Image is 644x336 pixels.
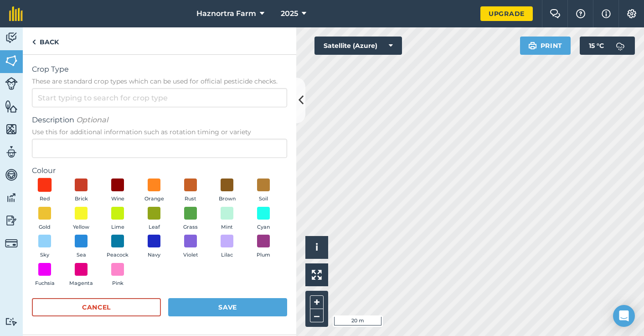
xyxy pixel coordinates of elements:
button: Pink [105,263,130,288]
span: Grass [183,223,198,231]
span: Pink [112,279,124,288]
button: Satellite (Azure) [314,37,402,55]
span: Brick [75,195,88,203]
img: svg+xml;base64,PHN2ZyB4bWxucz0iaHR0cDovL3d3dy53My5vcmcvMjAwMC9zdmciIHdpZHRoPSI1NiIgaGVpZ2h0PSI2MC... [5,54,18,68]
img: svg+xml;base64,PD94bWwgdmVyc2lvbj0iMS4wIiBlbmNvZGluZz0idXRmLTgiPz4KPCEtLSBHZW5lcmF0b3I6IEFkb2JlIE... [5,191,18,205]
input: Start typing to search for crop type [32,88,287,107]
span: Navy [148,251,160,259]
button: Peacock [105,235,130,259]
button: Fuchsia [32,263,57,288]
img: svg+xml;base64,PD94bWwgdmVyc2lvbj0iMS4wIiBlbmNvZGluZz0idXRmLTgiPz4KPCEtLSBHZW5lcmF0b3I6IEFkb2JlIE... [5,31,18,45]
span: Brown [219,195,236,203]
button: Navy [141,235,167,259]
button: i [305,236,328,259]
button: Lime [105,207,130,231]
img: A cog icon [626,9,637,18]
button: Sky [32,235,57,259]
img: fieldmargin Logo [9,6,23,21]
img: svg+xml;base64,PHN2ZyB4bWxucz0iaHR0cDovL3d3dy53My5vcmcvMjAwMC9zdmciIHdpZHRoPSI1NiIgaGVpZ2h0PSI2MC... [5,122,18,136]
button: Brown [214,178,240,203]
img: svg+xml;base64,PHN2ZyB4bWxucz0iaHR0cDovL3d3dy53My5vcmcvMjAwMC9zdmciIHdpZHRoPSI1NiIgaGVpZ2h0PSI2MC... [5,100,18,113]
span: Use this for additional information such as rotation timing or variety [32,127,287,136]
img: Four arrows, one pointing top left, one top right, one bottom right and the last bottom left [312,270,322,280]
span: Haznortra Farm [196,8,256,19]
button: Violet [178,235,203,259]
img: svg+xml;base64,PD94bWwgdmVyc2lvbj0iMS4wIiBlbmNvZGluZz0idXRmLTgiPz4KPCEtLSBHZW5lcmF0b3I6IEFkb2JlIE... [5,237,18,250]
img: svg+xml;base64,PD94bWwgdmVyc2lvbj0iMS4wIiBlbmNvZGluZz0idXRmLTgiPz4KPCEtLSBHZW5lcmF0b3I6IEFkb2JlIE... [5,168,18,182]
button: Yellow [68,207,94,231]
span: i [315,241,318,253]
span: Cyan [257,223,270,231]
a: Back [23,27,68,54]
span: Soil [259,195,268,203]
span: Peacock [107,251,129,259]
a: Upgrade [480,6,533,21]
span: Lilac [221,251,233,259]
button: Mint [214,207,240,231]
span: Fuchsia [35,279,55,288]
span: Mint [221,223,233,231]
span: Lime [111,223,124,231]
img: svg+xml;base64,PD94bWwgdmVyc2lvbj0iMS4wIiBlbmNvZGluZz0idXRmLTgiPz4KPCEtLSBHZW5lcmF0b3I6IEFkb2JlIE... [5,145,18,159]
span: Yellow [73,223,89,231]
button: – [310,309,324,322]
button: Wine [105,178,130,203]
button: Save [168,298,287,316]
span: Red [40,195,50,203]
span: Orange [144,195,164,203]
button: Gold [32,207,57,231]
img: A question mark icon [575,9,586,18]
img: svg+xml;base64,PD94bWwgdmVyc2lvbj0iMS4wIiBlbmNvZGluZz0idXRmLTgiPz4KPCEtLSBHZW5lcmF0b3I6IEFkb2JlIE... [5,317,18,326]
span: 2025 [281,8,298,19]
button: Leaf [141,207,167,231]
button: Lilac [214,235,240,259]
button: Orange [141,178,167,203]
span: Wine [111,195,124,203]
button: Red [32,178,57,203]
button: Magenta [68,263,94,288]
span: Description [32,115,287,126]
img: Two speech bubbles overlapping with the left bubble in the forefront [550,9,561,18]
button: Cyan [251,207,276,231]
button: Grass [178,207,203,231]
img: svg+xml;base64,PD94bWwgdmVyc2lvbj0iMS4wIiBlbmNvZGluZz0idXRmLTgiPz4KPCEtLSBHZW5lcmF0b3I6IEFkb2JlIE... [611,37,629,55]
img: svg+xml;base64,PHN2ZyB4bWxucz0iaHR0cDovL3d3dy53My5vcmcvMjAwMC9zdmciIHdpZHRoPSIxOSIgaGVpZ2h0PSIyNC... [528,40,537,51]
span: Sky [40,251,49,259]
span: Sea [77,251,86,259]
img: svg+xml;base64,PHN2ZyB4bWxucz0iaHR0cDovL3d3dy53My5vcmcvMjAwMC9zdmciIHdpZHRoPSI5IiBoZWlnaHQ9IjI0Ii... [32,37,36,47]
label: Colour [32,165,287,176]
span: Magenta [69,279,93,288]
button: Brick [68,178,94,203]
span: Crop Type [32,64,287,75]
button: Cancel [32,298,161,316]
button: + [310,295,324,309]
span: Gold [39,223,51,231]
img: svg+xml;base64,PHN2ZyB4bWxucz0iaHR0cDovL3d3dy53My5vcmcvMjAwMC9zdmciIHdpZHRoPSIxNyIgaGVpZ2h0PSIxNy... [602,8,611,19]
button: Plum [251,235,276,259]
em: Optional [76,115,108,124]
div: Open Intercom Messenger [613,305,635,327]
span: 15 ° C [589,37,604,55]
button: Print [520,37,571,55]
span: Violet [183,251,198,259]
img: svg+xml;base64,PD94bWwgdmVyc2lvbj0iMS4wIiBlbmNvZGluZz0idXRmLTgiPz4KPCEtLSBHZW5lcmF0b3I6IEFkb2JlIE... [5,77,18,90]
button: Rust [178,178,203,203]
button: Sea [68,235,94,259]
span: Rust [185,195,196,203]
span: Leaf [149,223,160,231]
span: Plum [257,251,270,259]
img: svg+xml;base64,PD94bWwgdmVyc2lvbj0iMS4wIiBlbmNvZGluZz0idXRmLTgiPz4KPCEtLSBHZW5lcmF0b3I6IEFkb2JlIE... [5,214,18,227]
button: 15 °C [580,37,635,55]
span: These are standard crop types which can be used for official pesticide checks. [32,77,287,86]
button: Soil [251,178,276,203]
